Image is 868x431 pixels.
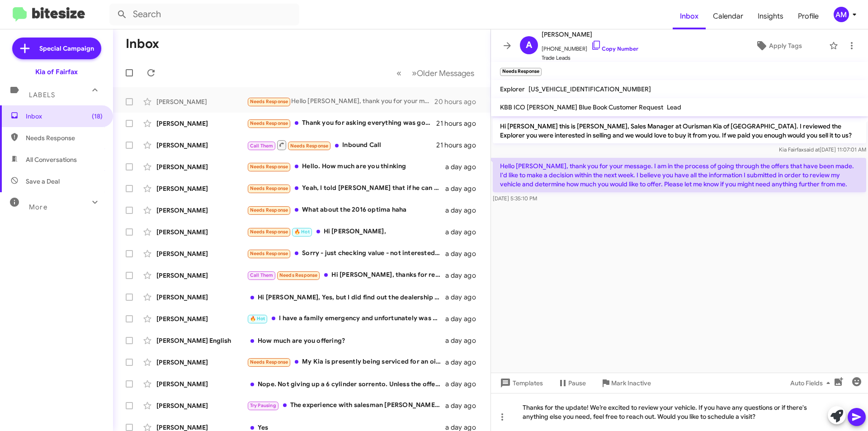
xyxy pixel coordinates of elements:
[412,67,417,79] span: »
[790,375,834,391] span: Auto Fields
[156,249,247,258] div: [PERSON_NAME]
[568,375,586,391] span: Pause
[250,251,288,256] span: Needs Response
[250,316,265,322] span: 🔥 Hot
[156,401,247,410] div: [PERSON_NAME]
[247,248,445,259] div: Sorry - just checking value - not interested in trading my car - plan to keep it for the next 5 y...
[250,359,288,365] span: Needs Response
[294,229,310,235] span: 🔥 Hot
[39,44,94,53] span: Special Campaign
[445,401,483,410] div: a day ago
[791,3,826,29] a: Profile
[783,375,841,391] button: Auto Fields
[826,7,858,22] button: AM
[156,293,247,302] div: [PERSON_NAME]
[250,403,276,408] span: Try Pausing
[445,206,483,215] div: a day ago
[247,118,436,128] div: Thank you for asking everything was good but we didn't agree with [PERSON_NAME]
[156,184,247,193] div: [PERSON_NAME]
[611,375,651,391] span: Mark Inactive
[436,119,483,128] div: 21 hours ago
[834,7,849,22] div: AM
[445,162,483,171] div: a day ago
[667,103,681,111] span: Lead
[26,133,103,142] span: Needs Response
[156,206,247,215] div: [PERSON_NAME]
[247,379,445,388] div: Nope. Not giving up a 6 cylinder sorrento. Unless the offer is ridiculous.
[247,270,445,280] div: Hi [PERSON_NAME], thanks for reaching out. If you offered enough is the key part. Let's schedule ...
[406,64,480,82] button: Next
[250,99,288,104] span: Needs Response
[500,85,525,93] span: Explorer
[706,3,750,29] a: Calendar
[156,162,247,171] div: [PERSON_NAME]
[396,67,401,79] span: «
[250,164,288,170] span: Needs Response
[250,272,274,278] span: Call Them
[417,68,474,78] span: Older Messages
[279,272,318,278] span: Needs Response
[250,120,288,126] span: Needs Response
[445,314,483,323] div: a day ago
[542,40,638,53] span: [PHONE_NUMBER]
[445,271,483,280] div: a day ago
[445,184,483,193] div: a day ago
[247,313,445,324] div: I have a family emergency and unfortunately was unable to keep my appointment this morning. I inf...
[247,400,445,411] div: The experience with salesman [PERSON_NAME] was comfortable and he was very understanding about my...
[732,38,825,54] button: Apply Tags
[247,205,445,215] div: What about the 2016 optima haha
[247,357,445,367] div: My Kia is presently being serviced for an oil consumption issue. Would you still be interested in...
[526,38,532,52] span: A
[92,112,103,121] span: (18)
[247,293,445,302] div: Hi [PERSON_NAME], Yes, but I did find out the dealership payoff amount is $31,495. would you be a...
[445,227,483,237] div: a day ago
[445,249,483,258] div: a day ago
[391,64,407,82] button: Previous
[290,143,329,149] span: Needs Response
[35,67,78,76] div: Kia of Fairfax
[550,375,593,391] button: Pause
[493,158,866,192] p: Hello [PERSON_NAME], thank you for your message. I am in the process of going through the offers ...
[491,375,550,391] button: Templates
[750,3,791,29] a: Insights
[491,393,868,431] div: Thanks for the update! We’re excited to review your vehicle. If you have any questions or if ther...
[445,358,483,367] div: a day ago
[593,375,658,391] button: Mark Inactive
[26,155,77,164] span: All Conversations
[247,139,436,151] div: Inbound Call
[436,141,483,150] div: 21 hours ago
[29,203,47,211] span: More
[500,103,663,111] span: KBB ICO [PERSON_NAME] Blue Book Customer Request
[247,161,445,172] div: Hello. How much are you thinking
[493,118,866,143] p: Hi [PERSON_NAME] this is [PERSON_NAME], Sales Manager at Ourisman Kia of [GEOGRAPHIC_DATA]. I rev...
[591,45,638,52] a: Copy Number
[156,119,247,128] div: [PERSON_NAME]
[250,143,274,149] span: Call Them
[493,195,537,202] span: [DATE] 5:35:10 PM
[445,293,483,302] div: a day ago
[250,207,288,213] span: Needs Response
[779,146,866,153] span: Kia Fairfax [DATE] 11:07:01 AM
[156,97,247,106] div: [PERSON_NAME]
[156,336,247,345] div: [PERSON_NAME] English
[156,141,247,150] div: [PERSON_NAME]
[247,336,445,345] div: How much are you offering?
[542,29,638,40] span: [PERSON_NAME]
[26,112,103,121] span: Inbox
[12,38,101,59] a: Special Campaign
[434,97,483,106] div: 20 hours ago
[247,227,445,237] div: Hi [PERSON_NAME],
[500,68,542,76] small: Needs Response
[156,314,247,323] div: [PERSON_NAME]
[528,85,651,93] span: [US_VEHICLE_IDENTIFICATION_NUMBER]
[109,4,299,25] input: Search
[250,229,288,235] span: Needs Response
[498,375,543,391] span: Templates
[156,227,247,237] div: [PERSON_NAME]
[126,37,159,51] h1: Inbox
[673,3,706,29] a: Inbox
